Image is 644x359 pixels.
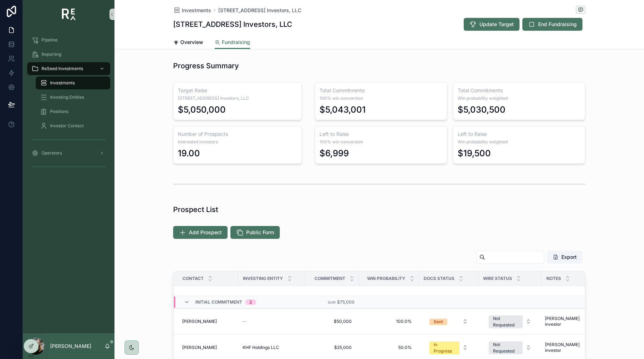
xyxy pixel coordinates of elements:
[493,315,518,328] div: Not Requested
[42,66,83,72] span: ReSeed Investments
[27,48,110,61] a: Reporting
[542,313,596,330] a: [PERSON_NAME] investor
[458,139,581,145] span: Win probability weighted
[178,148,200,159] div: 19.00
[538,21,577,28] span: End Fundraising
[27,34,110,46] a: Pipeline
[182,319,234,324] a: [PERSON_NAME]
[173,7,211,14] a: Investments
[50,343,91,350] p: [PERSON_NAME]
[246,229,274,236] span: Public Form
[173,19,292,29] h1: [STREET_ADDRESS] Investors, LLC
[230,226,280,239] button: Public Form
[215,36,250,49] a: Fundraising
[36,77,110,89] a: Investments
[319,95,443,101] span: 100% win conversion
[464,18,519,31] button: Update Target
[483,311,537,331] a: Select Button
[182,345,234,350] a: [PERSON_NAME]
[243,345,279,350] span: KHF Holdings LLC
[319,104,366,115] div: $5,043,001
[493,341,518,354] div: Not Requested
[337,299,355,305] span: $75,000
[319,139,443,145] span: 100% win conversion
[314,276,345,281] span: Commitment
[178,87,297,94] h3: Target Raise
[36,105,110,118] a: Positions
[182,7,211,14] span: Investments
[243,319,247,324] span: --
[363,342,415,353] a: 50.0%
[222,39,250,46] span: Fundraising
[522,18,582,31] button: End Fundraising
[309,342,355,353] a: $25,000
[50,94,84,100] span: Investing Entities
[178,104,226,115] div: $5,050,000
[189,229,222,236] span: Add Prospect
[182,319,217,324] span: [PERSON_NAME]
[367,276,405,281] span: Win Probability
[180,39,203,46] span: Overview
[547,251,582,264] button: Export
[458,104,506,115] div: $5,030,500
[173,36,203,50] a: Overview
[50,80,75,86] span: Investments
[319,148,349,159] div: $6,999
[243,319,301,324] a: --
[424,315,474,328] button: Select Button
[434,319,443,325] div: Sent
[178,139,297,145] span: Interested investors
[363,316,415,327] a: 100.0%
[173,226,228,239] button: Add Prospect
[243,276,283,281] span: Investing Entity
[312,345,352,350] span: $25,000
[249,299,252,305] div: 2
[458,148,491,159] div: $19,500
[23,29,114,182] div: scrollable content
[50,123,84,129] span: Investor Contact
[178,131,297,138] h3: Number of Prospects
[545,316,593,327] span: [PERSON_NAME] investor
[458,131,581,138] h3: Left to Raise
[27,62,110,75] a: ReSeed Investments
[319,131,443,138] h3: Left to Raise
[243,345,301,350] a: KHF Holdings LLC
[36,91,110,104] a: Investing Entities
[182,276,204,281] span: Contact
[546,276,561,281] span: Notes
[545,342,593,353] span: [PERSON_NAME] investor
[458,87,581,94] h3: Total Commitments
[173,205,218,215] h1: Prospect List
[218,7,301,14] a: [STREET_ADDRESS] Investors, LLC
[42,150,62,156] span: Operators
[458,95,581,101] span: Win probability weighted
[434,341,455,354] div: In Progress
[479,21,514,28] span: Update Target
[27,147,110,159] a: Operators
[483,312,537,331] button: Select Button
[319,87,443,94] h3: Total Commitments
[182,345,217,350] span: [PERSON_NAME]
[424,276,454,281] span: Docs Status
[483,338,537,357] button: Select Button
[366,319,412,324] span: 100.0%
[50,109,68,114] span: Positions
[423,338,474,358] a: Select Button
[42,37,58,43] span: Pipeline
[424,338,474,357] button: Select Button
[423,315,474,328] a: Select Button
[173,61,239,71] h1: Progress Summary
[62,9,76,20] img: App logo
[178,95,297,101] span: [STREET_ADDRESS] Investors, LLC
[483,338,537,358] a: Select Button
[195,299,242,305] span: Initial Commitment
[42,51,61,57] span: Reporting
[483,276,512,281] span: Wire Status
[312,319,352,324] span: $50,000
[366,345,412,350] span: 50.0%
[309,316,355,327] a: $50,000
[542,339,596,356] a: [PERSON_NAME] investor
[328,300,336,304] small: Sum
[36,119,110,132] a: Investor Contact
